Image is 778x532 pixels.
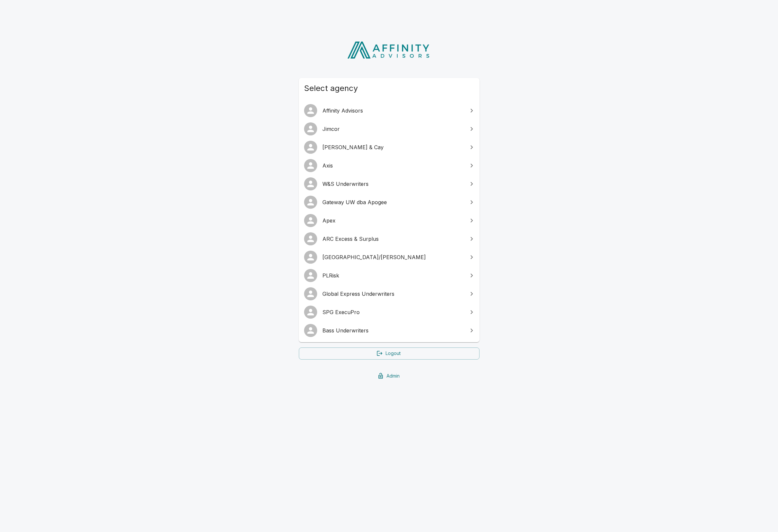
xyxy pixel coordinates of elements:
[299,101,479,120] a: Affinity Advisors
[299,321,479,340] a: Bass Underwriters
[299,303,479,321] a: SPG ExecuPro
[299,370,479,382] a: Admin
[299,266,479,285] a: PLRisk
[299,175,479,193] a: W&S Underwriters
[322,198,464,206] span: Gateway UW dba Apogee
[322,162,464,169] span: Axis
[299,211,479,230] a: Apex
[322,125,464,133] span: Jimcor
[299,230,479,248] a: ARC Excess & Surplus
[322,107,464,115] span: Affinity Advisors
[322,143,464,151] span: [PERSON_NAME] & Cay
[304,83,474,94] span: Select agency
[299,138,479,156] a: [PERSON_NAME] & Cay
[299,120,479,138] a: Jimcor
[342,39,436,61] img: Affinity Advisors Logo
[322,290,464,298] span: Global Express Underwriters
[322,217,464,224] span: Apex
[299,193,479,211] a: Gateway UW dba Apogee
[299,248,479,266] a: [GEOGRAPHIC_DATA]/[PERSON_NAME]
[322,327,464,334] span: Bass Underwriters
[322,308,464,316] span: SPG ExecuPro
[322,180,464,188] span: W&S Underwriters
[322,235,464,243] span: ARC Excess & Surplus
[299,347,479,360] a: Logout
[322,272,464,279] span: PLRisk
[322,253,464,261] span: [GEOGRAPHIC_DATA]/[PERSON_NAME]
[299,156,479,175] a: Axis
[299,285,479,303] a: Global Express Underwriters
